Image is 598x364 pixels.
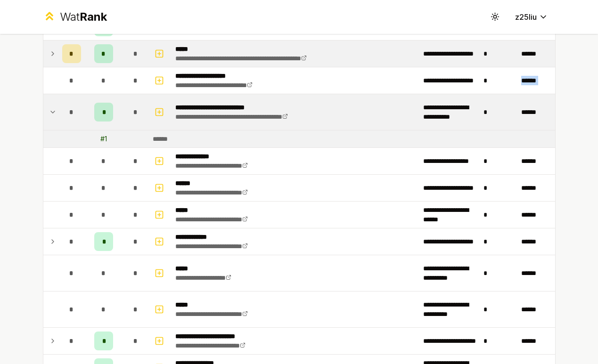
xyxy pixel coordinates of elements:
div: Wat [60,9,107,24]
button: z25liu [508,8,556,25]
a: WatRank [43,9,107,24]
span: Rank [80,10,107,24]
div: # 1 [100,134,107,144]
span: z25liu [515,11,537,23]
